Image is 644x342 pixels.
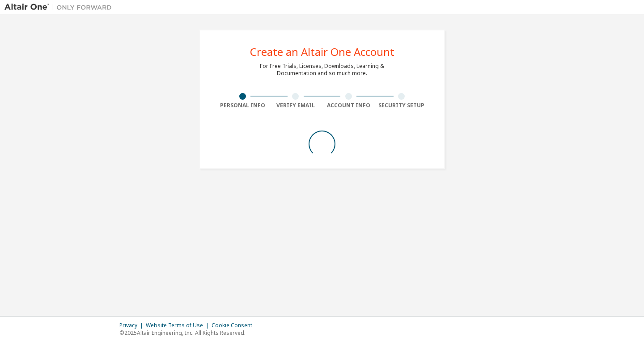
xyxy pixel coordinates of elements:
[250,46,394,57] div: Create an Altair One Account
[322,102,375,109] div: Account Info
[212,322,258,329] div: Cookie Consent
[260,63,384,77] div: For Free Trials, Licenses, Downloads, Learning & Documentation and so much more.
[4,3,116,12] img: Altair One
[216,102,269,109] div: Personal Info
[119,329,258,337] p: © 2025 Altair Engineering, Inc. All Rights Reserved.
[146,322,212,329] div: Website Terms of Use
[375,102,428,109] div: Security Setup
[119,322,146,329] div: Privacy
[269,102,322,109] div: Verify Email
